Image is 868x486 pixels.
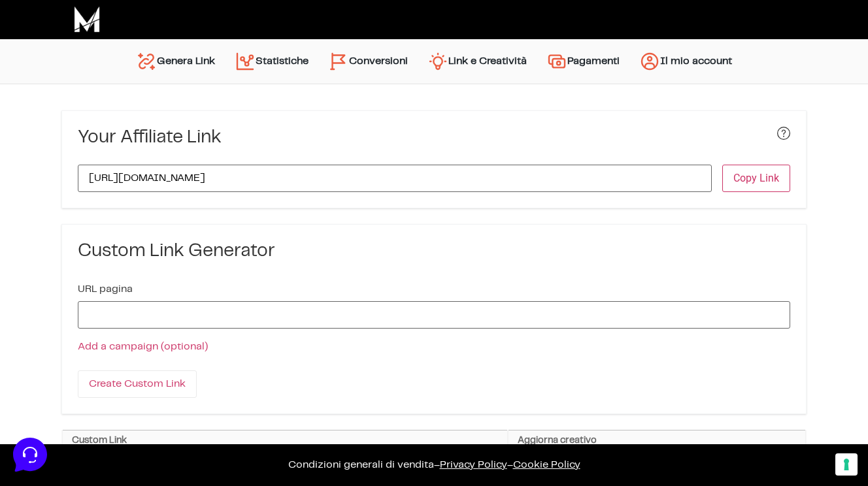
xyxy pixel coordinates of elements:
button: Messaggi [91,366,171,396]
img: payments.svg [546,51,567,72]
a: Pagamenti [537,46,629,77]
a: Privacy Policy [440,460,507,470]
th: Custom Link [62,430,508,451]
p: – – [13,457,855,473]
th: Aggiorna creativo [508,430,806,451]
a: Condizioni generali di vendita [288,460,434,470]
img: dark [42,73,68,99]
a: Conversioni [318,46,418,77]
a: Apri Centro Assistenza [139,162,241,172]
a: Genera Link [126,46,225,77]
a: Statistiche [225,46,318,77]
img: stats.svg [235,51,256,72]
input: Cerca un articolo... [29,190,214,203]
span: Inizia una conversazione [85,118,193,128]
nav: Menu principale [126,39,742,84]
img: conversion-2.svg [328,51,349,72]
iframe: Customerly Messenger Launcher [10,435,50,474]
img: generate-link.svg [136,51,157,72]
button: Inizia una conversazione [21,110,241,136]
button: Copy Link [722,165,790,192]
button: Le tue preferenze relative al consenso per le tecnologie di tracciamento [835,453,858,476]
input: Create Custom Link [78,370,197,398]
img: dark [63,73,89,99]
p: Aiuto [201,384,220,396]
span: Trova una risposta [21,162,102,172]
button: Aiuto [171,366,251,396]
span: Le tue conversazioni [21,52,111,63]
p: Messaggi [113,384,148,396]
h3: Custom Link Generator [78,240,790,263]
span: Cookie Policy [513,460,580,470]
p: Home [39,384,61,396]
img: creativity.svg [427,51,448,72]
img: account.svg [639,51,660,72]
h3: Your Affiliate Link [78,127,222,149]
a: Link e Creatività [418,46,537,77]
a: Il mio account [629,46,742,77]
h2: Ciao da Marketers 👋 [10,10,220,31]
button: Home [10,366,91,396]
img: dark [21,73,47,99]
a: Add a campaign (optional) [78,342,208,351]
label: URL pagina [78,284,133,295]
